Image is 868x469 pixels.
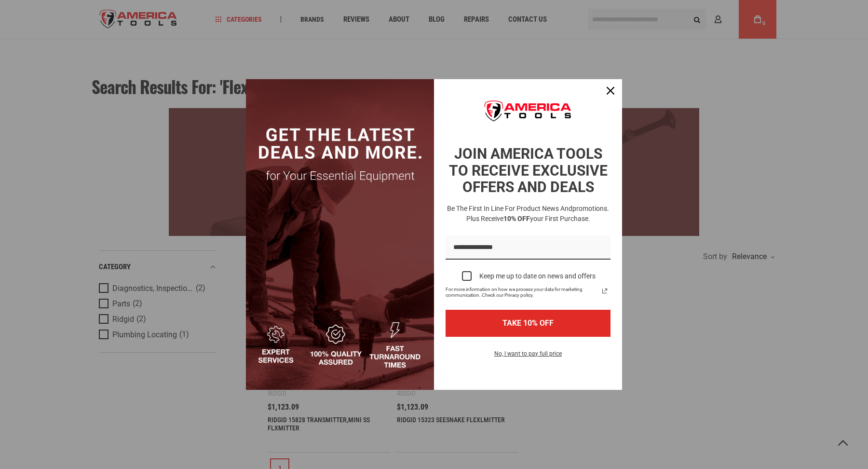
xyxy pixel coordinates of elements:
[607,87,614,95] svg: close icon
[479,272,596,280] div: Keep me up to date on news and offers
[446,310,610,336] button: TAKE 10% OFF
[446,235,610,260] input: Email field
[449,145,608,195] strong: JOIN AMERICA TOOLS TO RECEIVE EXCLUSIVE OFFERS AND DEALS
[732,439,868,469] iframe: LiveChat chat widget
[599,285,610,297] a: Read our Privacy Policy
[446,287,599,298] span: For more information on how we process your data for marketing communication. Check our Privacy p...
[466,205,610,222] span: promotions. Plus receive your first purchase.
[503,215,530,222] strong: 10% OFF
[444,204,612,224] h3: Be the first in line for product news and
[599,285,610,297] svg: link icon
[599,79,622,102] button: Close
[487,348,570,365] button: No, I want to pay full price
